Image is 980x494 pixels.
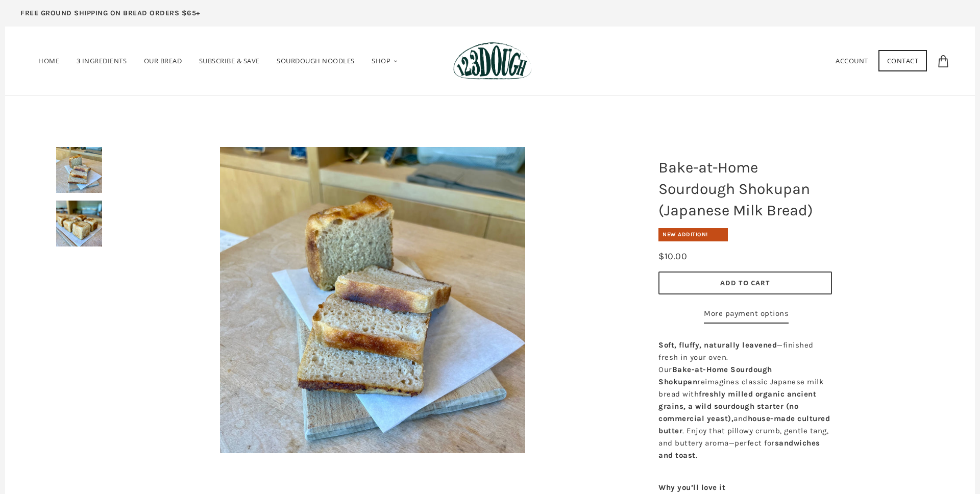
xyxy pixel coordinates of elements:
nav: Primary [31,42,406,80]
strong: freshly milled organic ancient grains, a wild sourdough starter (no commercial yeast), [658,389,816,423]
strong: Why you’ll love it [658,483,725,492]
p: FREE GROUND SHIPPING ON BREAD ORDERS $65+ [20,8,201,19]
a: SOURDOUGH NOODLES [269,42,362,80]
strong: Soft, fluffy, naturally leavened [658,340,777,350]
a: Shop [364,42,406,80]
strong: Bake-at-Home Sourdough Shokupan [658,365,772,386]
a: Our Bread [136,42,190,80]
img: Bake-at-Home Sourdough Shokupan (Japanese Milk Bread) [56,201,102,246]
a: Subscribe & Save [191,42,267,80]
span: SOURDOUGH NOODLES [277,56,355,65]
span: Subscribe & Save [199,56,260,65]
span: Add to Cart [720,278,770,287]
h1: Bake-at-Home Sourdough Shokupan (Japanese Milk Bread) [651,152,840,226]
p: —finished fresh in your oven. Our reimagines classic Japanese milk bread with and . Enjoy that pi... [658,339,832,461]
span: 3 Ingredients [77,56,127,65]
img: Bake-at-Home Sourdough Shokupan (Japanese Milk Bread) [220,147,525,453]
strong: sandwiches and toast [658,438,820,460]
span: Home [38,56,59,65]
a: Bake-at-Home Sourdough Shokupan (Japanese Milk Bread) [128,147,618,453]
img: 123Dough Bakery [453,42,531,80]
img: Bake-at-Home Sourdough Shokupan (Japanese Milk Bread) [56,147,102,193]
div: New Addition! [658,228,728,241]
span: Shop [372,56,390,65]
a: More payment options [704,307,789,324]
a: Contact [878,50,927,71]
strong: house-made cultured butter [658,414,830,435]
span: Our Bread [144,56,182,65]
a: FREE GROUND SHIPPING ON BREAD ORDERS $65+ [5,5,216,27]
a: Home [31,42,67,80]
a: 3 Ingredients [69,42,135,80]
a: Account [836,56,868,65]
button: Add to Cart [658,271,832,294]
div: $10.00 [658,249,687,264]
